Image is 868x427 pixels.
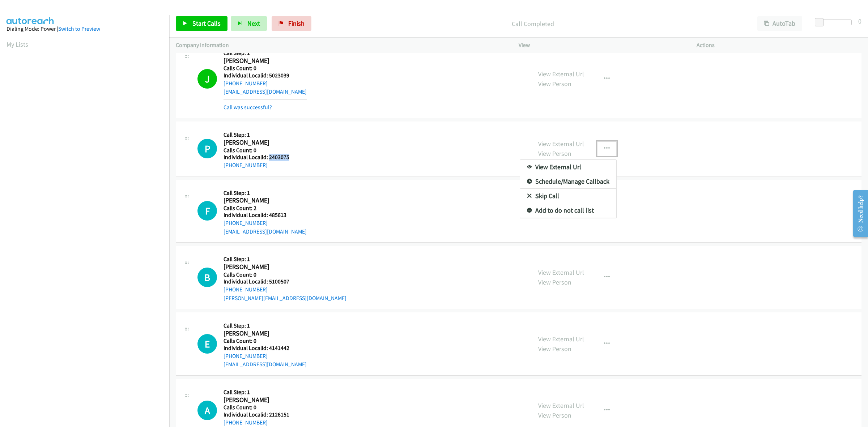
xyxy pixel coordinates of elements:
iframe: Dialpad [7,56,169,399]
div: The call is yet to be attempted [197,334,217,354]
div: The call is yet to be attempted [197,401,217,420]
a: Switch to Preview [58,25,100,32]
div: Dialing Mode: Power | [7,25,163,33]
a: My Lists [7,40,28,48]
iframe: Resource Center [847,185,868,242]
h1: E [197,334,217,354]
div: The call is yet to be attempted [197,268,217,287]
a: Add to do not call list [520,203,616,218]
h1: A [197,401,217,420]
a: View External Url [520,160,616,174]
a: Schedule/Manage Callback [520,174,616,189]
h1: F [197,201,217,221]
h1: B [197,268,217,287]
a: Skip Call [520,189,616,203]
